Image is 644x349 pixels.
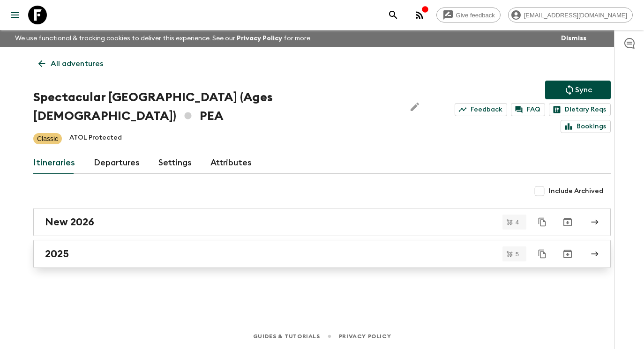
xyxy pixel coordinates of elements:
button: Duplicate [534,214,551,230]
button: Dismiss [559,32,589,45]
span: [EMAIL_ADDRESS][DOMAIN_NAME] [519,12,632,19]
button: Edit Adventure Title [405,88,424,126]
button: search adventures [384,6,403,24]
a: 2025 [33,240,611,268]
a: Dietary Reqs [549,103,611,116]
a: Itineraries [33,152,75,174]
p: All adventures [51,58,103,69]
p: Sync [575,84,592,96]
span: 4 [510,219,524,225]
a: FAQ [511,103,545,116]
a: Settings [158,152,192,174]
h1: Spectacular [GEOGRAPHIC_DATA] (Ages [DEMOGRAPHIC_DATA]) PEA [33,88,398,126]
a: Privacy Policy [237,35,282,42]
h2: 2025 [45,248,69,260]
a: Bookings [561,120,611,133]
a: New 2026 [33,208,611,236]
p: We use functional & tracking cookies to deliver this experience. See our for more. [11,30,315,47]
button: menu [6,6,24,24]
a: Privacy Policy [339,331,391,342]
span: 5 [510,251,524,257]
button: Archive [558,245,577,263]
button: Archive [558,213,577,231]
a: Give feedback [436,7,501,22]
button: Sync adventure departures to the booking engine [545,81,611,99]
a: Departures [94,152,140,174]
button: Duplicate [534,245,551,262]
div: [EMAIL_ADDRESS][DOMAIN_NAME] [508,7,633,22]
a: Guides & Tutorials [253,331,320,342]
span: Give feedback [451,12,500,19]
a: All adventures [33,54,108,73]
span: Include Archived [549,186,603,196]
p: Classic [37,134,58,143]
a: Feedback [455,103,507,116]
p: ATOL Protected [69,133,122,144]
a: Attributes [210,152,252,174]
h2: New 2026 [45,216,94,228]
